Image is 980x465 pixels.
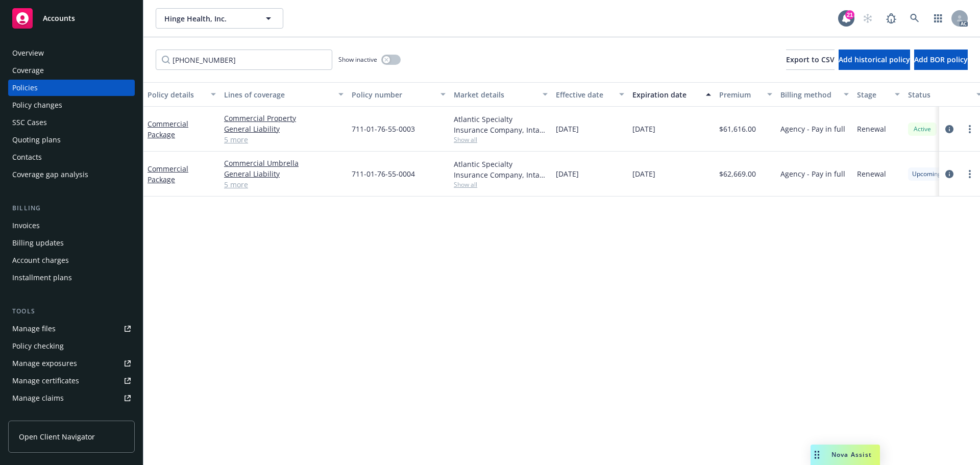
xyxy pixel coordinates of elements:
[224,134,344,145] a: 5 more
[8,132,135,148] a: Quoting plans
[8,4,135,33] a: Accounts
[8,45,135,61] a: Overview
[12,80,38,96] div: Policies
[904,8,925,29] a: Search
[8,390,135,406] a: Manage claims
[719,168,756,179] span: $62,669.00
[19,431,95,442] span: Open Client Navigator
[12,338,64,354] div: Policy checking
[224,124,344,134] a: General Liability
[454,89,536,100] div: Market details
[928,8,948,29] a: Switch app
[831,450,872,459] span: Nova Assist
[12,321,56,337] div: Manage files
[811,445,823,465] div: Drag to move
[8,80,135,96] a: Policies
[719,124,756,134] span: $61,616.00
[454,159,548,180] div: Atlantic Specialty Insurance Company, Intact Insurance
[857,124,886,134] span: Renewal
[8,270,135,286] a: Installment plans
[628,82,715,107] button: Expiration date
[786,55,835,64] span: Export to CSV
[715,82,776,107] button: Premium
[632,168,655,179] span: [DATE]
[220,82,348,107] button: Lines of coverage
[454,135,548,144] span: Show all
[8,306,135,316] div: Tools
[964,168,976,180] a: more
[12,252,69,268] div: Account charges
[853,82,904,107] button: Stage
[8,321,135,337] a: Manage files
[454,180,548,189] span: Show all
[857,8,878,29] a: Start snowing
[12,373,79,389] div: Manage certificates
[8,338,135,354] a: Policy checking
[780,168,845,179] span: Agency - Pay in full
[148,89,205,100] div: Policy details
[556,89,613,100] div: Effective date
[8,62,135,79] a: Coverage
[8,407,135,424] a: Manage BORs
[12,407,60,424] div: Manage BORs
[148,119,188,139] a: Commercial Package
[164,13,253,24] span: Hinge Health, Inc.
[224,168,344,179] a: General Liability
[8,203,135,213] div: Billing
[632,124,655,134] span: [DATE]
[912,125,933,134] span: Active
[143,82,220,107] button: Policy details
[908,89,970,100] div: Status
[12,270,72,286] div: Installment plans
[12,114,47,131] div: SSC Cases
[148,164,188,184] a: Commercial Package
[912,169,941,179] span: Upcoming
[8,235,135,251] a: Billing updates
[776,82,853,107] button: Billing method
[12,166,88,183] div: Coverage gap analysis
[12,62,44,79] div: Coverage
[8,114,135,131] a: SSC Cases
[156,8,283,29] button: Hinge Health, Inc.
[12,217,40,234] div: Invoices
[224,179,344,190] a: 5 more
[8,166,135,183] a: Coverage gap analysis
[943,168,955,180] a: circleInformation
[839,55,910,64] span: Add historical policy
[43,14,75,22] span: Accounts
[12,149,42,165] div: Contacts
[454,114,548,135] div: Atlantic Specialty Insurance Company, Intact Insurance
[12,390,64,406] div: Manage claims
[8,355,135,372] a: Manage exposures
[943,123,955,135] a: circleInformation
[632,89,700,100] div: Expiration date
[224,113,344,124] a: Commercial Property
[857,168,886,179] span: Renewal
[12,97,62,113] div: Policy changes
[8,252,135,268] a: Account charges
[8,373,135,389] a: Manage certificates
[450,82,552,107] button: Market details
[552,82,628,107] button: Effective date
[845,10,854,19] div: 21
[8,149,135,165] a: Contacts
[857,89,889,100] div: Stage
[881,8,901,29] a: Report a Bug
[719,89,761,100] div: Premium
[352,124,415,134] span: 711-01-76-55-0003
[224,89,332,100] div: Lines of coverage
[12,45,44,61] div: Overview
[12,235,64,251] div: Billing updates
[156,50,332,70] input: Filter by keyword...
[780,89,838,100] div: Billing method
[964,123,976,135] a: more
[338,55,377,64] span: Show inactive
[8,217,135,234] a: Invoices
[811,445,880,465] button: Nova Assist
[12,132,61,148] div: Quoting plans
[352,89,434,100] div: Policy number
[352,168,415,179] span: 711-01-76-55-0004
[839,50,910,70] button: Add historical policy
[556,124,579,134] span: [DATE]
